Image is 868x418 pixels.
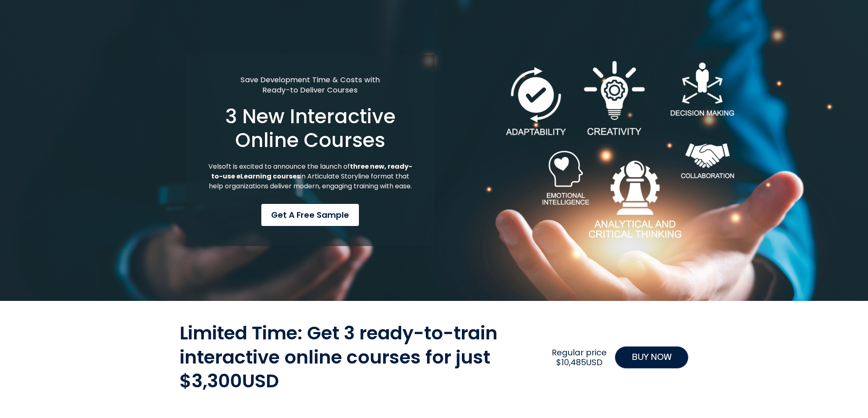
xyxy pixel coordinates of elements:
[180,321,544,393] h2: Limited Time: Get 3 ready-to-train interactive online courses for just $3,300USD
[615,346,688,368] a: BUY NOW
[632,351,672,364] span: BUY NOW
[206,75,415,95] h5: Save Development Time & Costs with Ready-to Deliver Courses
[548,348,611,367] h2: Regular price $10,485USD
[211,162,412,181] strong: three new, ready-to-use eLearning courses
[206,105,415,152] h1: 3 New Interactive Online Courses
[261,203,359,226] a: Get a Free Sample
[271,209,349,221] span: Get a Free Sample
[206,162,415,191] p: Velsoft is excited to announce the launch of in Articulate Storyline format that help organizatio...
